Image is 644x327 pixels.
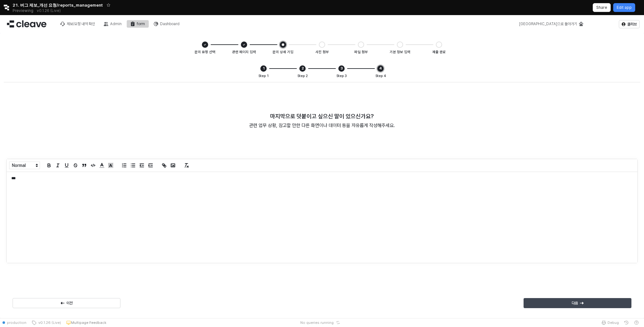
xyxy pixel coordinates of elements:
div: 4 [377,65,384,72]
span: production [7,320,26,325]
button: [GEOGRAPHIC_DATA]으로 돌아가기 [515,20,587,28]
button: Edit app [613,3,635,12]
li: Step 4 [347,64,386,79]
div: 제보/요청 내역 확인 [67,22,95,26]
div: 제출 완료 [432,49,446,55]
div: Step 4 [375,73,386,79]
ol: Steps [257,64,387,79]
div: 기본 정보 입력 [390,49,410,55]
div: 1 [260,65,267,72]
button: v0.1.26 (Live) [29,318,64,327]
h4: 마지막으로 덧붙이고 싶으신 말이 있으신가요? [6,113,638,119]
button: Multipage Feedback [64,318,109,327]
div: Step 1 [258,73,269,79]
div: form [137,22,145,26]
div: Previewing v0.1.26 (Live) [13,6,64,15]
div: Step 2 [297,73,308,79]
p: Share [596,5,607,10]
p: Edit app [617,5,632,10]
button: Releases and History [33,6,64,15]
li: Step 2 [269,64,308,79]
li: 기본 정보 입력 [367,41,406,55]
span: Debug [608,320,619,325]
li: 관련 페이지 입력 [211,41,250,55]
ol: Steps [194,41,450,55]
li: Step 1 [258,64,269,79]
span: No queries running [300,320,334,325]
div: 파일 첨부 [354,49,368,55]
button: Dashboard [150,20,183,28]
button: 다음 [524,298,631,308]
div: Admin [110,22,122,26]
p: 다음 [572,301,578,306]
p: Multipage Feedback [71,320,106,325]
span: v0.1.26 (Live) [36,320,61,325]
div: Step 3 [336,73,347,79]
p: 클리브 [627,22,637,27]
button: Help [631,318,641,327]
div: 3 [338,65,345,72]
p: v0.1.26 (Live) [37,8,61,13]
button: Reset app state [335,321,341,324]
button: 이전 [13,298,120,308]
button: Share app [593,3,611,12]
div: 메인으로 돌아가기 [515,20,587,28]
li: Step 3 [308,64,347,79]
li: 파일 첨부 [328,41,367,55]
div: 문의 유형 선택 [195,49,215,55]
p: 관련 업무 상황, 참고할 만한 다른 화면이나 데이터 등을 자유롭게 작성해주세요. [6,122,638,129]
li: 문의 유형 선택 [199,41,211,55]
div: 사진 첨부 [315,49,329,55]
button: Debug [599,318,621,327]
p: 이전 [66,301,73,306]
div: 문의 상세 기입 [273,49,293,55]
button: History [621,318,631,327]
span: Previewing [13,8,33,14]
div: 관련 페이지 입력 [232,49,256,55]
li: 문의 상세 기입 [250,41,289,55]
button: Add app to favorites [105,2,112,8]
button: form [127,20,149,28]
span: 21. 버그 제보_개선 요청/reports_management [13,2,103,8]
button: 클리브 [619,20,640,28]
li: 사진 첨부 [289,41,328,55]
div: [GEOGRAPHIC_DATA]으로 돌아가기 [519,22,577,26]
div: 2 [299,65,306,72]
button: 제보/요청 내역 확인 [57,20,99,28]
div: Dashboard [160,22,180,26]
button: Admin [100,20,125,28]
li: 제출 완료 [406,41,445,55]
